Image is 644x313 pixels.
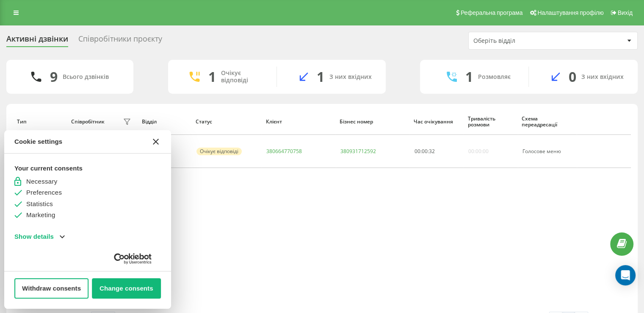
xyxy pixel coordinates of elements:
span: Налаштування профілю [537,9,603,16]
li: Statistics [14,199,161,209]
div: 9 [50,69,58,85]
span: 00 [421,148,427,155]
div: Співробітник [71,119,105,125]
div: 1 [208,69,216,85]
div: 00:00:00 [468,148,489,154]
div: : : [414,148,434,154]
div: Клієнт [266,119,332,125]
button: Show details [14,232,65,242]
strong: Your current consents [14,164,161,173]
a: 380931712592 [340,148,376,155]
li: Preferences [14,188,161,198]
div: 0 [569,69,576,85]
div: Розмовляє [478,73,511,81]
button: Change consents [92,278,161,299]
span: Вихід [618,9,633,16]
li: Necessary [14,177,161,187]
div: Бізнес номер [340,119,406,125]
div: Голосове меню [522,148,572,154]
div: Активні дзвінки [6,34,68,48]
span: Реферальна програма [461,9,523,16]
div: Співробітники проєкту [78,34,162,48]
div: З них вхідних [581,73,624,81]
div: Статус [196,119,258,125]
div: 1 [465,69,473,85]
button: Withdraw consents [14,278,88,299]
div: Схема переадресації [522,116,573,128]
span: 00 [414,148,420,155]
div: Всього дзвінків [63,73,109,81]
div: З них вхідних [329,73,372,81]
a: 380664770758 [266,148,302,155]
div: Open Intercom Messenger [615,265,636,285]
li: Marketing [14,210,161,220]
strong: Cookie settings [14,137,62,147]
div: 1 [317,69,324,85]
a: Usercentrics Cookiebot - opens new page [105,253,161,264]
div: Відділ [142,119,188,125]
div: Оберіть відділ [473,37,575,45]
div: Очікує відповіді [221,70,264,84]
div: Тип [17,119,63,125]
div: Час очікування [414,119,460,125]
div: Тривалість розмови [468,116,514,128]
span: 32 [428,148,434,155]
div: Очікує відповіді [196,148,242,155]
button: Close CMP widget [146,131,166,152]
